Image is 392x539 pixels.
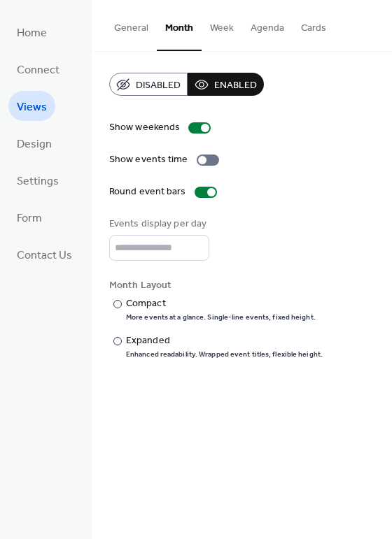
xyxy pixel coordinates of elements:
a: Contact Us [8,239,80,269]
span: Connect [17,59,59,81]
div: Round event bars [109,185,186,199]
span: Views [17,96,47,118]
a: Home [8,17,55,47]
button: Enabled [188,73,264,96]
span: Contact Us [17,245,72,266]
div: Compact [126,296,313,311]
a: Settings [8,165,67,195]
span: Form [17,208,42,229]
button: Disabled [109,73,188,96]
div: Enhanced readability. Wrapped event titles, flexible height. [126,350,323,359]
div: Month Layout [109,278,372,293]
span: Home [17,22,47,44]
a: Design [8,128,60,158]
div: Show events time [109,152,188,167]
div: More events at a glance. Single-line events, fixed height. [126,312,316,322]
div: Expanded [126,333,320,348]
span: Disabled [136,78,181,93]
a: Connect [8,54,68,84]
span: Enabled [214,78,257,93]
div: Events display per day [109,217,206,231]
a: Views [8,91,55,121]
span: Settings [17,171,59,192]
a: Form [8,202,50,232]
span: Design [17,134,52,155]
div: Show weekends [109,120,180,135]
